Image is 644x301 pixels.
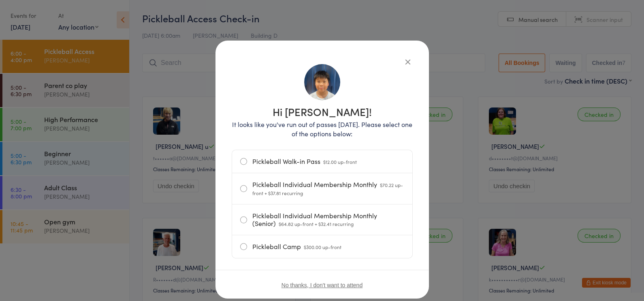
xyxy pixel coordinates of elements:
label: Pickleball Individual Membership Monthly (Senior) [240,204,404,235]
span: $64.82 up-front + $32.41 recurring [279,220,354,227]
button: No thanks, I don't want to attend [281,282,363,288]
label: Pickleball Walk-in Pass [240,150,404,173]
img: image1724969334.png [303,63,341,101]
h1: Hi [PERSON_NAME]! [232,106,413,117]
label: Pickleball Camp [240,235,404,258]
label: Pickleball Individual Membership Monthly [240,173,404,204]
p: It looks like you've run out of passes [DATE]. Please select one of the options below: [232,120,413,138]
span: $12.00 up-front [323,158,357,165]
span: $300.00 up-front [304,243,341,250]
